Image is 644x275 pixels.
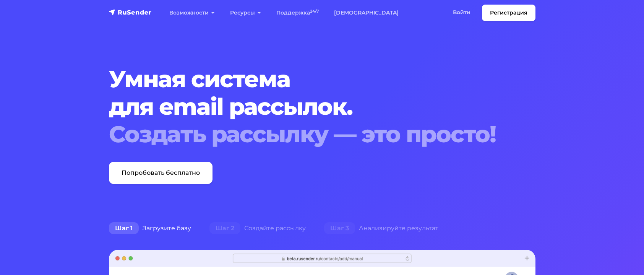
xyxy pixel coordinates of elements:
[109,8,152,16] img: RuSender
[324,222,355,234] span: Шаг 3
[209,222,240,234] span: Шаг 2
[269,5,326,21] a: Поддержка24/7
[109,120,499,148] div: Создать рассылку — это просто!
[162,5,222,21] a: Возможности
[100,221,200,236] div: Загрузите базу
[445,5,478,20] a: Войти
[326,5,406,21] a: [DEMOGRAPHIC_DATA]
[109,65,499,148] h1: Умная система для email рассылок.
[200,221,315,236] div: Создайте рассылку
[222,5,269,21] a: Ресурсы
[310,9,319,14] sup: 24/7
[109,162,213,184] a: Попробовать бесплатно
[482,5,535,21] a: Регистрация
[315,221,448,236] div: Анализируйте результат
[109,222,139,234] span: Шаг 1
